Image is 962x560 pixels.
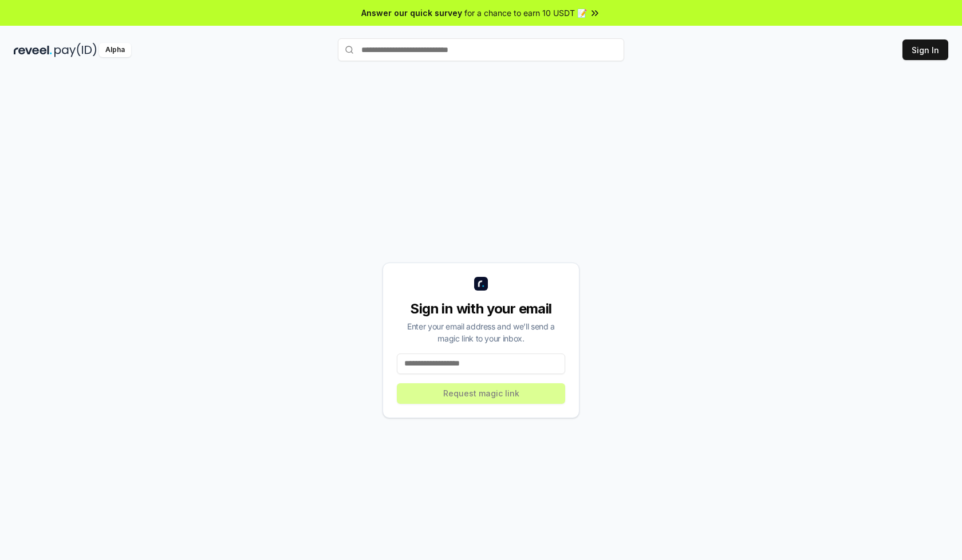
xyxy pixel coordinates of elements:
[464,7,587,19] span: for a chance to earn 10 USDT 📝
[397,320,565,344] div: Enter your email address and we’ll send a magic link to your inbox.
[14,43,52,57] img: reveel_dark
[397,300,565,318] div: Sign in with your email
[54,43,97,57] img: pay_id
[361,7,462,19] span: Answer our quick survey
[474,277,488,291] img: logo_small
[99,43,131,57] div: Alpha
[902,39,948,60] button: Sign In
